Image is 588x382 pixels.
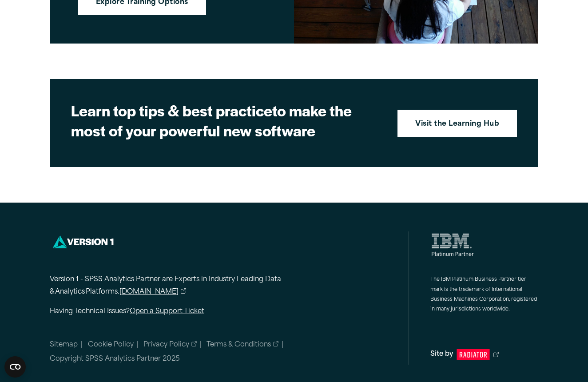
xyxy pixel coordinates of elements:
a: Site by Radiator Digital [430,348,538,361]
span: Copyright SPSS Analytics Partner 2025 [50,356,180,362]
strong: Learn top tips & best practice [71,99,272,121]
a: Privacy Policy [143,340,197,350]
h2: to make the most of your powerful new software [71,100,382,140]
a: Sitemap [50,342,78,348]
a: [DOMAIN_NAME] [119,286,186,299]
button: Open CMP widget [4,356,26,378]
strong: Visit the Learning Hub [415,119,499,130]
svg: Radiator Digital [457,349,490,360]
a: Terms & Conditions [207,340,278,350]
p: Version 1 - SPSS Analytics Partner are Experts in Industry Leading Data & Analytics Platforms. [50,274,316,299]
p: Having Technical Issues? [50,306,316,318]
a: Cookie Policy [88,342,134,348]
a: Visit the Learning Hub [397,110,517,137]
a: Open a Support Ticket [130,308,204,315]
nav: Minor links within the footer [50,340,409,365]
p: The IBM Platinum Business Partner tier mark is the trademark of International Business Machines C... [430,275,538,315]
span: Site by [430,348,453,361]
